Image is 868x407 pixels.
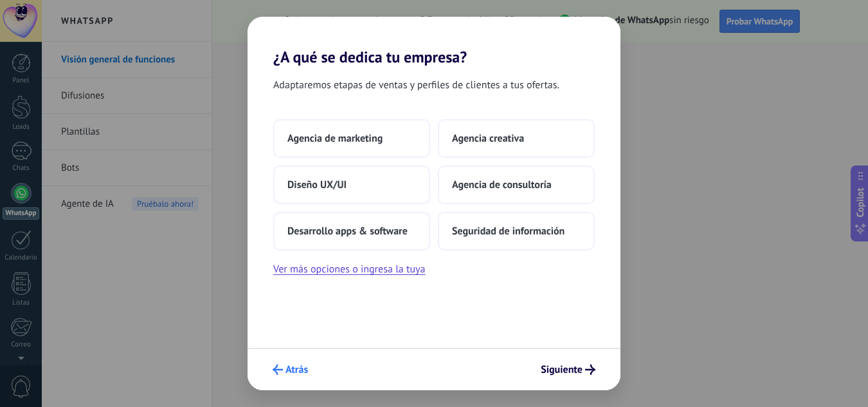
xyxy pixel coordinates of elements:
span: Agencia de consultoría [452,178,552,191]
button: Desarrollo apps & software [273,212,430,251]
button: Atrás [267,359,314,381]
button: Agencia de marketing [273,119,430,158]
button: Siguiente [535,359,601,381]
button: Seguridad de información [438,212,595,251]
span: Diseño UX/UI [287,178,347,191]
span: Seguridad de información [452,225,565,238]
span: Atrás [285,365,308,374]
h2: ¿A qué se dedica tu empresa? [248,17,620,66]
span: Siguiente [541,365,583,374]
button: Ver más opciones o ingresa la tuya [273,261,425,278]
button: Agencia de consultoría [438,166,595,204]
button: Diseño UX/UI [273,166,430,204]
span: Desarrollo apps & software [287,225,408,238]
span: Agencia de marketing [287,132,383,145]
span: Agencia creativa [452,132,524,145]
span: Adaptaremos etapas de ventas y perfiles de clientes a tus ofertas. [273,77,559,93]
button: Agencia creativa [438,119,595,158]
